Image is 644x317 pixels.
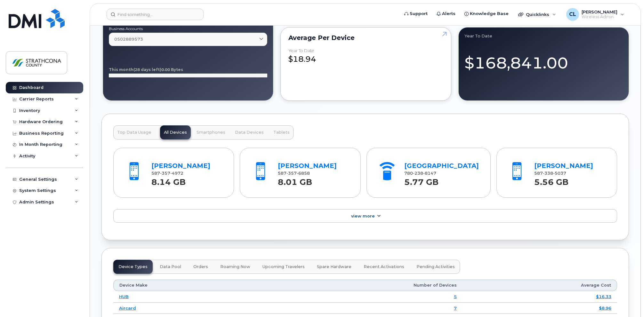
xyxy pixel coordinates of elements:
strong: 8.01 GB [278,174,312,187]
span: View More [351,214,375,218]
div: $168,841.00 [464,46,623,74]
span: Pending Activities [416,264,455,269]
a: Alerts [432,7,460,20]
button: Smartphones [193,125,229,139]
a: $16.33 [596,294,611,299]
span: 587 [534,171,566,176]
tspan: (28 days left) [133,67,161,72]
span: 338 [543,171,553,176]
a: $8.96 [599,305,611,311]
span: 780 [404,171,436,176]
a: Aircard [119,305,136,311]
span: Alerts [442,11,455,17]
span: 4972 [170,171,183,176]
div: Year to Date [464,33,623,38]
span: 5037 [553,171,566,176]
span: Smartphones [197,130,225,135]
span: Support [410,11,428,17]
span: Spare Hardware [317,264,351,269]
span: 6858 [297,171,310,176]
a: 0502889573 [109,33,267,46]
span: 238 [413,171,423,176]
strong: 8.14 GB [151,174,186,187]
a: View More [113,209,617,223]
span: 357 [160,171,170,176]
span: Data Pool [160,264,181,269]
div: Quicklinks [514,8,560,21]
a: [PERSON_NAME] [278,162,337,170]
tspan: 0.00 Bytes [161,67,183,72]
th: Average Cost [463,280,617,291]
span: Orders [193,264,208,269]
a: [PERSON_NAME] [534,162,593,170]
th: Number of Devices [261,280,463,291]
div: $18.94 [288,48,443,65]
a: 5 [454,294,457,299]
span: Wireless Admin [582,14,617,20]
a: [PERSON_NAME] [151,162,210,170]
div: Average per Device [288,35,443,40]
a: Knowledge Base [460,7,513,20]
button: Data Devices [231,125,268,139]
tspan: This month [109,67,133,72]
input: Find something... [107,9,204,20]
span: Upcoming Travelers [262,264,305,269]
span: [PERSON_NAME] [582,9,617,14]
strong: 5.56 GB [534,174,568,187]
span: 587 [278,171,310,176]
div: Year to Date [288,48,314,53]
span: Data Devices [235,130,264,135]
span: Top Data Usage [117,130,151,135]
a: HUB [119,294,129,299]
strong: 5.77 GB [404,174,439,187]
span: Roaming Now [220,264,250,269]
button: Tablets [270,125,294,139]
a: 7 [454,305,457,311]
a: Support [400,7,432,20]
button: Top Data Usage [113,125,155,139]
span: 8147 [423,171,436,176]
span: Knowledge Base [470,11,509,17]
span: Recent Activations [364,264,404,269]
span: 357 [286,171,297,176]
span: Quicklinks [526,12,549,17]
label: Business Accounts [109,27,267,31]
th: Device Make [113,280,261,291]
span: 0502889573 [114,36,143,42]
a: [GEOGRAPHIC_DATA] [404,162,479,170]
span: 587 [151,171,183,176]
div: Christine Lychak [562,8,629,21]
span: CL [569,11,576,18]
span: Tablets [273,130,290,135]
